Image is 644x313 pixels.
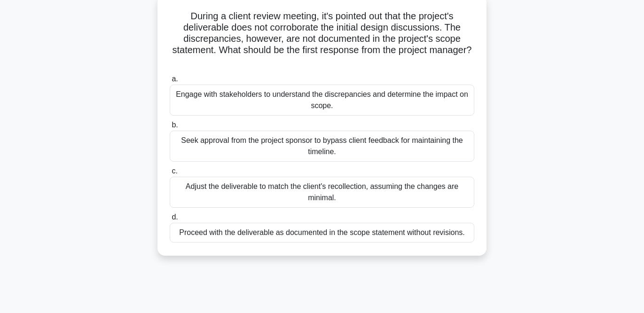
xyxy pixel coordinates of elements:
span: d. [172,213,178,221]
div: Adjust the deliverable to match the client's recollection, assuming the changes are minimal. [170,177,474,208]
div: Proceed with the deliverable as documented in the scope statement without revisions. [170,223,474,243]
span: c. [172,167,177,175]
span: a. [172,75,178,83]
span: b. [172,121,178,129]
div: Engage with stakeholders to understand the discrepancies and determine the impact on scope. [170,85,474,116]
div: Seek approval from the project sponsor to bypass client feedback for maintaining the timeline. [170,131,474,162]
h5: During a client review meeting, it's pointed out that the project's deliverable does not corrobor... [169,10,475,68]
